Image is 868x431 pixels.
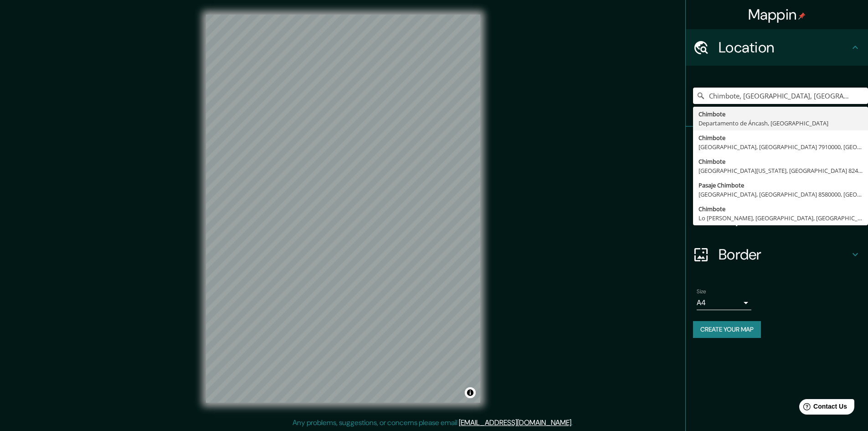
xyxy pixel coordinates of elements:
div: Chimbote [699,204,863,213]
button: Toggle attribution [465,387,476,398]
a: [EMAIL_ADDRESS][DOMAIN_NAME] [459,418,571,427]
div: Chimbote [699,109,863,119]
div: Style [686,163,868,200]
div: Location [686,29,868,66]
input: Pick your city or area [693,88,868,104]
h4: Mappin [748,5,806,24]
div: . [574,417,576,428]
div: Layout [686,200,868,236]
div: A4 [697,296,751,310]
div: Border [686,236,868,273]
h4: Layout [719,209,850,227]
canvas: Map [206,15,480,403]
p: Any problems, suggestions, or concerns please email . [293,417,573,428]
div: . [573,417,574,428]
h4: Location [719,38,850,57]
div: Pins [686,127,868,163]
div: [GEOGRAPHIC_DATA][US_STATE], [GEOGRAPHIC_DATA] 8240000, [GEOGRAPHIC_DATA] [699,166,863,175]
iframe: Help widget launcher [787,395,858,421]
div: Pasaje Chimbote [699,181,863,190]
button: Create your map [693,321,761,338]
label: Size [697,288,706,296]
img: pin-icon.png [798,12,806,20]
div: Lo [PERSON_NAME], [GEOGRAPHIC_DATA], [GEOGRAPHIC_DATA] [699,213,863,223]
div: Chimbote [699,133,863,142]
div: Chimbote [699,157,863,166]
div: Departamento de Áncash, [GEOGRAPHIC_DATA] [699,119,863,128]
div: [GEOGRAPHIC_DATA], [GEOGRAPHIC_DATA] 7910000, [GEOGRAPHIC_DATA] [699,142,863,151]
h4: Border [719,245,850,264]
div: [GEOGRAPHIC_DATA], [GEOGRAPHIC_DATA] 8580000, [GEOGRAPHIC_DATA] [699,190,863,199]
